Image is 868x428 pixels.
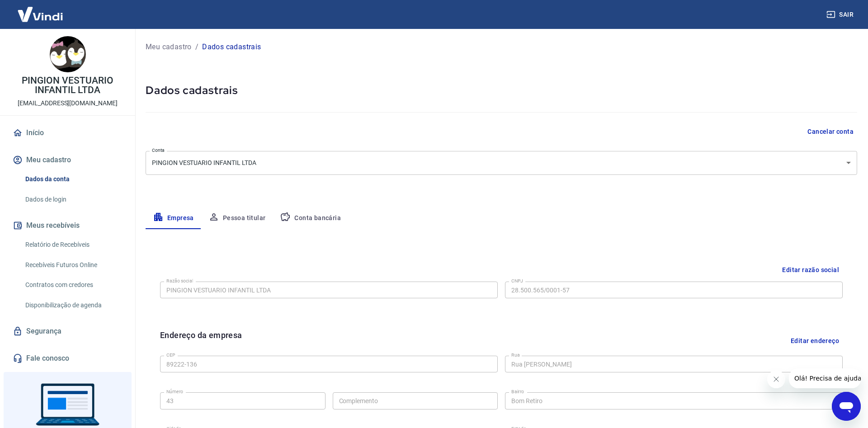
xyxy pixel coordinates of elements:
[787,329,843,352] button: Editar endereço
[195,42,198,52] p: /
[22,235,124,254] a: Relatório de Recebíveis
[22,190,124,209] a: Dados de login
[146,83,857,98] h5: Dados cadastrais
[789,368,861,388] iframe: Mensagem da empresa
[160,329,242,352] h6: Endereço da empresa
[11,150,124,170] button: Meu cadastro
[273,207,348,229] button: Conta bancária
[152,147,165,154] label: Conta
[832,392,861,421] iframe: Botão para abrir a janela de mensagens
[5,6,76,14] span: Olá! Precisa de ajuda?
[11,321,124,341] a: Segurança
[22,256,124,274] a: Recebíveis Futuros Online
[511,352,520,358] label: Rua
[202,42,261,52] p: Dados cadastrais
[11,216,124,235] button: Meus recebíveis
[166,277,193,284] label: Razão social
[11,123,124,143] a: Início
[166,352,175,358] label: CEP
[767,370,785,388] iframe: Fechar mensagem
[146,207,201,229] button: Empresa
[22,170,124,188] a: Dados da conta
[18,99,118,108] p: [EMAIL_ADDRESS][DOMAIN_NAME]
[166,388,183,395] label: Número
[7,76,128,95] p: PINGION VESTUARIO INFANTIL LTDA
[146,151,857,175] div: PINGION VESTUARIO INFANTIL LTDA
[11,0,70,28] img: Vindi
[778,262,843,278] button: Editar razão social
[50,36,86,72] img: e79dc0ab-e591-4228-a7dc-b56f7f4e2597.jpeg
[804,123,857,140] button: Cancelar conta
[511,388,524,395] label: Bairro
[201,207,273,229] button: Pessoa titular
[825,6,857,23] button: Sair
[511,277,523,284] label: CNPJ
[11,348,124,368] a: Fale conosco
[146,42,192,52] a: Meu cadastro
[22,276,124,294] a: Contratos com credores
[22,296,124,315] a: Disponibilização de agenda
